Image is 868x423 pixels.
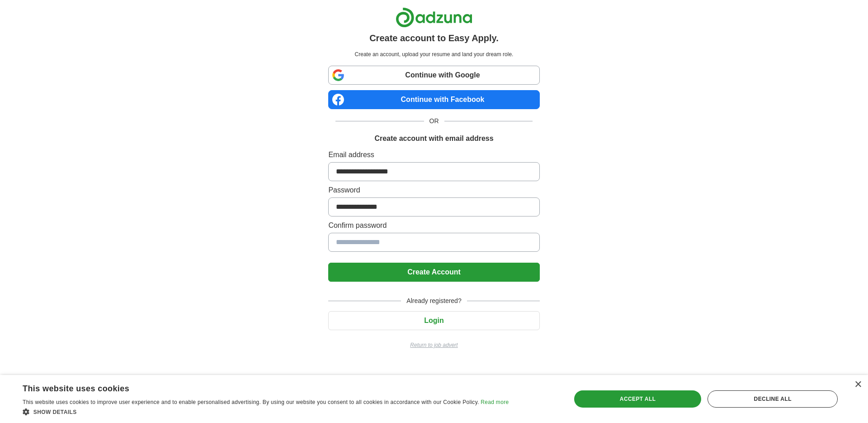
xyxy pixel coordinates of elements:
[330,50,538,58] p: Create an account, upload your resume and land your dream role.
[481,399,509,405] a: Read more, opens a new window
[396,7,472,28] img: Adzuna logo
[328,317,539,324] a: Login
[328,220,539,231] label: Confirm password
[23,399,479,405] span: This website uses cookies to improve user experience and to enable personalised advertising. By u...
[23,407,509,416] div: Show details
[328,263,539,282] button: Create Account
[328,185,539,196] label: Password
[854,381,861,388] div: Close
[328,149,539,160] label: Email address
[328,341,539,349] a: Return to job advert
[574,390,702,408] div: Accept all
[708,390,838,408] div: Decline all
[401,296,467,306] span: Already registered?
[369,31,499,45] h1: Create account to Easy Apply.
[328,66,539,85] a: Continue with Google
[328,90,539,109] a: Continue with Facebook
[328,311,539,330] button: Login
[23,380,486,394] div: This website uses cookies
[374,133,493,144] h1: Create account with email address
[424,116,444,126] span: OR
[33,409,77,415] span: Show details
